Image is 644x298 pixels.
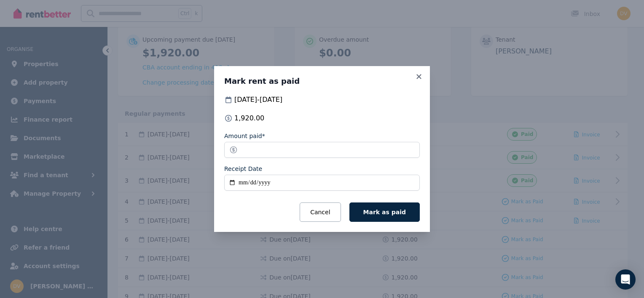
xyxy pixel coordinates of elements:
h3: Mark rent as paid [224,76,420,86]
span: 1,920.00 [234,113,264,123]
button: Mark as paid [349,202,420,222]
label: Amount paid* [224,132,265,140]
div: Open Intercom Messenger [615,269,636,290]
button: Cancel [300,202,341,222]
span: [DATE] - [DATE] [234,95,282,105]
span: Mark as paid [363,209,406,216]
label: Receipt Date [224,165,262,173]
